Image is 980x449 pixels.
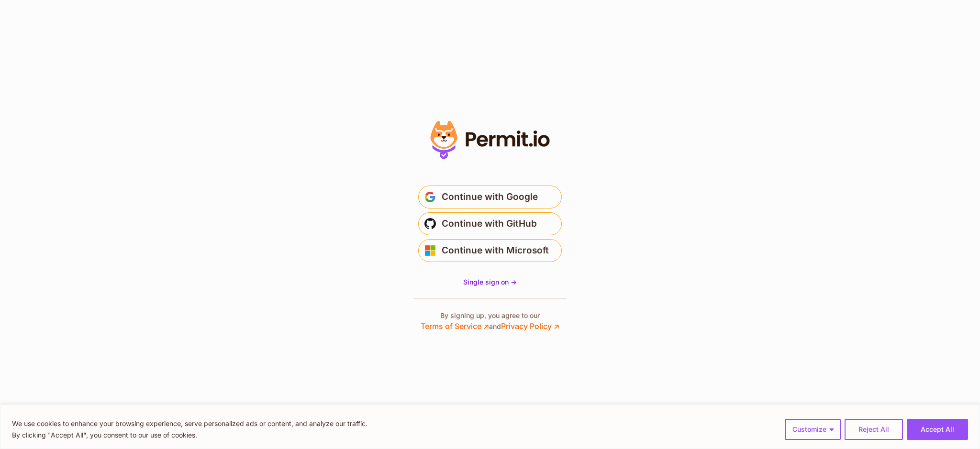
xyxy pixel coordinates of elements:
span: Continue with Google [442,189,538,205]
button: Reject All [845,419,903,440]
p: By clicking "Accept All", you consent to our use of cookies. [12,429,367,441]
a: Terms of Service ↗ [421,321,489,331]
span: Continue with Microsoft [442,243,549,258]
button: Customize [785,419,841,440]
span: Single sign on -> [463,278,517,286]
span: Continue with GitHub [442,216,537,231]
button: Accept All [907,419,968,440]
button: Continue with Microsoft [418,239,562,262]
p: We use cookies to enhance your browsing experience, serve personalized ads or content, and analyz... [12,418,367,429]
a: Single sign on -> [463,277,517,287]
button: Continue with Google [418,186,562,208]
a: Privacy Policy ↗ [501,321,559,331]
button: Continue with GitHub [418,212,562,235]
p: By signing up, you agree to our and [421,311,559,332]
